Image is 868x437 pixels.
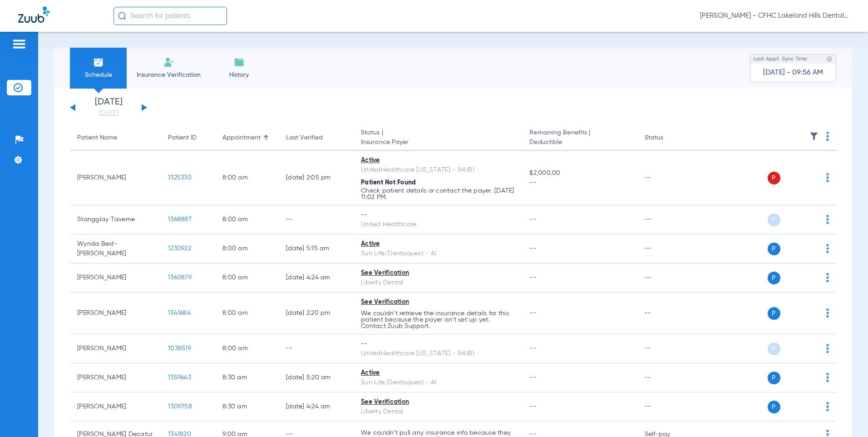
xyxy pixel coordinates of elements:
[826,273,829,282] img: group-dot-blue.svg
[529,138,630,147] span: Deductible
[637,293,699,334] td: --
[529,169,630,178] span: $2,000.00
[81,109,136,118] a: [DATE]
[168,274,192,281] span: 1360879
[529,374,536,381] span: --
[215,334,279,363] td: 8:00 AM
[215,363,279,392] td: 8:30 AM
[279,205,354,234] td: --
[361,156,515,165] div: Active
[361,407,515,417] div: Liberty Dental
[529,345,536,352] span: --
[700,11,850,20] span: [PERSON_NAME] - CFHC Lakeland Hills Dental
[168,403,192,410] span: 1309758
[217,70,261,79] span: History
[361,249,515,258] div: Sun Life/Dentaquest - AI
[70,334,161,363] td: [PERSON_NAME]
[168,310,191,316] span: 1341684
[279,293,354,334] td: [DATE] 2:20 PM
[809,132,819,141] img: filter.svg
[361,298,515,307] div: See Verification
[637,363,699,392] td: --
[163,57,174,68] img: Manual Insurance Verification
[279,392,354,422] td: [DATE] 4:24 AM
[361,165,515,175] div: UnitedHealthcare [US_STATE] - (HUB)
[826,373,829,382] img: group-dot-blue.svg
[529,245,536,252] span: --
[133,70,204,79] span: Insurance Verification
[763,68,823,77] span: [DATE] - 09:56 AM
[754,55,808,64] span: Last Appt. Sync Time:
[279,334,354,363] td: --
[70,263,161,293] td: [PERSON_NAME]
[826,132,829,141] img: group-dot-blue.svg
[768,401,780,413] span: P
[70,151,161,205] td: [PERSON_NAME]
[222,133,261,143] div: Appointment
[768,272,780,284] span: P
[529,310,536,316] span: --
[361,349,515,358] div: UnitedHealthcare [US_STATE] - (HUB)
[215,293,279,334] td: 8:00 AM
[81,98,136,118] li: [DATE]
[637,263,699,293] td: --
[168,245,191,252] span: 1230922
[826,308,829,318] img: group-dot-blue.svg
[286,133,346,143] div: Last Verified
[826,344,829,353] img: group-dot-blue.svg
[637,234,699,263] td: --
[354,125,522,151] th: Status |
[77,133,117,143] div: Patient Name
[361,268,515,278] div: See Verification
[361,278,515,288] div: Liberty Dental
[215,263,279,293] td: 8:00 AM
[826,173,829,182] img: group-dot-blue.svg
[826,244,829,253] img: group-dot-blue.svg
[361,368,515,378] div: Active
[279,363,354,392] td: [DATE] 5:20 AM
[637,392,699,422] td: --
[12,39,26,50] img: hamburger-icon
[361,188,515,200] p: Check patient details or contact the payer. [DATE] 11:02 PM.
[637,125,699,151] th: Status
[93,57,104,68] img: Schedule
[361,210,515,220] div: --
[279,151,354,205] td: [DATE] 2:05 PM
[70,205,161,234] td: Stangglay Taverne
[113,7,227,25] input: Search for patients
[768,343,780,355] span: P
[823,393,868,437] iframe: Chat Widget
[70,363,161,392] td: [PERSON_NAME]
[826,215,829,224] img: group-dot-blue.svg
[70,392,161,422] td: [PERSON_NAME]
[118,12,126,20] img: Search Icon
[529,216,536,223] span: --
[826,56,833,62] img: last sync help info
[768,243,780,255] span: P
[529,178,630,188] span: --
[215,151,279,205] td: 8:00 AM
[529,274,536,281] span: --
[637,334,699,363] td: --
[168,374,191,381] span: 1359643
[234,57,245,68] img: History
[637,205,699,234] td: --
[77,70,120,79] span: Schedule
[361,310,515,329] p: We couldn’t retrieve the insurance details for this patient because the payer isn’t set up yet. C...
[361,378,515,387] div: Sun Life/Dentaquest - AI
[279,263,354,293] td: [DATE] 4:24 AM
[768,214,780,226] span: P
[215,234,279,263] td: 8:00 AM
[361,220,515,229] div: United Healthcare
[279,234,354,263] td: [DATE] 5:15 AM
[168,216,192,223] span: 1368887
[168,345,191,352] span: 1038519
[215,392,279,422] td: 8:30 AM
[768,172,780,184] span: P
[168,133,197,143] div: Patient ID
[70,234,161,263] td: Wynda Best-[PERSON_NAME]
[361,179,416,186] span: Patient Not Found
[361,138,515,147] span: Insurance Payer
[637,151,699,205] td: --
